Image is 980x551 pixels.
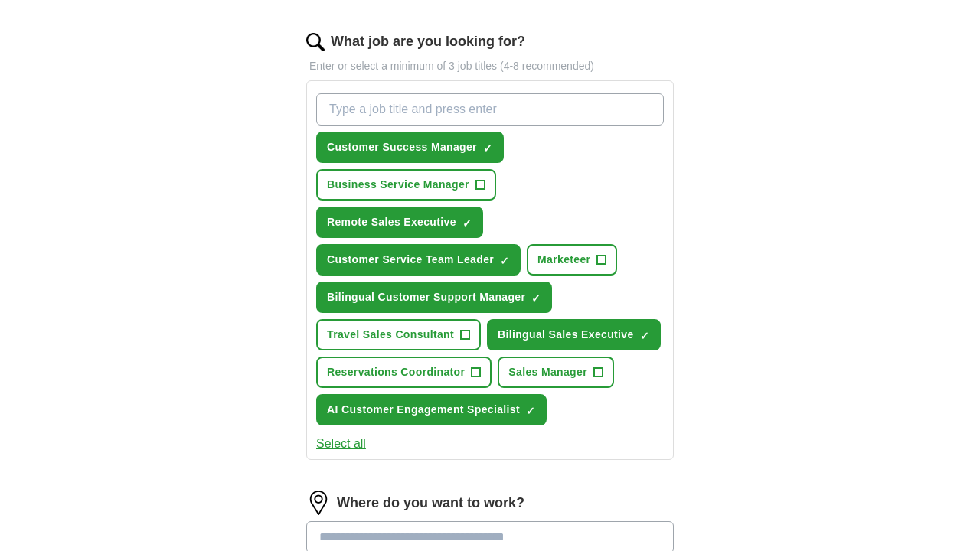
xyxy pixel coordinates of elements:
[500,255,509,267] span: ✓
[327,139,477,155] span: Customer Success Manager
[327,402,520,418] span: AI Customer Engagement Specialist
[640,330,649,342] span: ✓
[537,252,590,268] span: Marketeer
[483,142,492,155] span: ✓
[327,327,454,343] span: Travel Sales Consultant
[316,169,496,201] button: Business Service Manager
[498,357,614,388] button: Sales Manager
[508,364,587,380] span: Sales Manager
[306,33,325,51] img: search.png
[316,319,481,350] button: Travel Sales Consultant
[487,319,661,350] button: Bilingual Sales Executive✓
[337,493,524,514] label: Where do you want to work?
[462,217,472,230] span: ✓
[306,491,331,515] img: location.png
[527,244,617,275] button: Marketeer
[331,31,525,52] label: What job are you looking for?
[327,177,469,193] span: Business Service Manager
[327,289,525,305] span: Bilingual Customer Support Manager
[306,58,674,74] p: Enter or select a minimum of 3 job titles (4-8 recommended)
[327,364,465,380] span: Reservations Coordinator
[316,282,552,313] button: Bilingual Customer Support Manager✓
[327,214,456,230] span: Remote Sales Executive
[526,405,535,417] span: ✓
[316,132,504,163] button: Customer Success Manager✓
[316,93,664,126] input: Type a job title and press enter
[316,394,547,425] button: AI Customer Engagement Specialist✓
[531,292,541,305] span: ✓
[498,327,634,343] span: Bilingual Sales Executive
[316,357,492,388] button: Reservations Coordinator
[316,435,366,453] button: Select all
[316,244,521,275] button: Customer Service Team Leader✓
[316,207,483,238] button: Remote Sales Executive✓
[327,252,494,268] span: Customer Service Team Leader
